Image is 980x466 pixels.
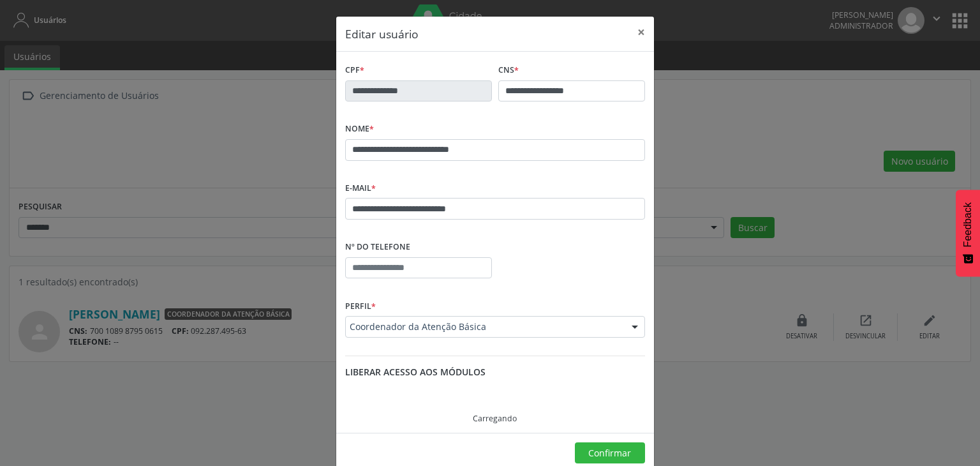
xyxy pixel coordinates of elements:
span: Confirmar [588,447,631,459]
span: Coordenador da Atenção Básica [350,320,619,333]
h5: Editar usuário [345,26,419,42]
label: Nº do Telefone [345,237,410,257]
label: Perfil [345,296,376,316]
button: Feedback - Mostrar pesquisa [956,190,980,276]
button: Close [628,17,654,48]
label: CNS [498,61,519,80]
label: E-mail [345,179,376,199]
button: Confirmar [575,442,645,464]
label: CPF [345,61,364,80]
label: Nome [345,119,374,139]
div: Liberar acesso aos módulos [345,365,645,379]
span: Feedback [962,202,974,247]
div: Carregando [473,413,517,424]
